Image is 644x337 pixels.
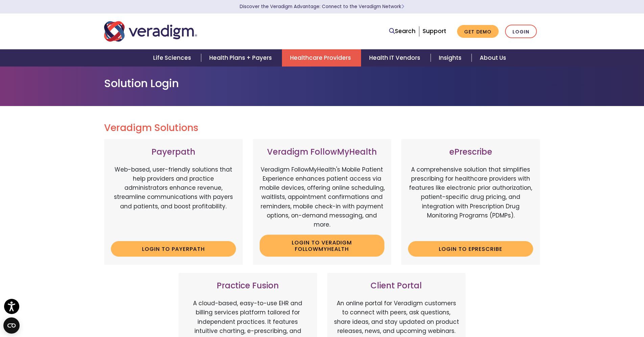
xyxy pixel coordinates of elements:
a: Healthcare Providers [282,49,361,67]
a: Insights [431,49,472,67]
span: Learn More [401,3,404,10]
a: Login to Veradigm FollowMyHealth [260,235,385,257]
a: Get Demo [457,25,499,38]
h2: Veradigm Solutions [104,122,540,134]
a: Login to Payerpath [111,241,236,257]
h3: Payerpath [111,147,236,157]
a: Health IT Vendors [361,49,430,67]
a: Health Plans + Payers [201,49,282,67]
a: Search [389,27,415,36]
a: Support [423,27,446,35]
p: A comprehensive solution that simplifies prescribing for healthcare providers with features like ... [408,165,533,236]
button: Open CMP widget [3,317,20,334]
a: Login to ePrescribe [408,241,533,257]
a: Discover the Veradigm Advantage: Connect to the Veradigm NetworkLearn More [240,3,404,10]
a: Life Sciences [145,49,201,67]
p: Veradigm FollowMyHealth's Mobile Patient Experience enhances patient access via mobile devices, o... [260,165,385,229]
h3: Veradigm FollowMyHealth [260,147,385,157]
h1: Solution Login [104,77,540,90]
iframe: Drift Chat Widget [514,288,636,329]
h3: Practice Fusion [185,281,310,291]
img: Veradigm logo [104,20,197,43]
a: Login [505,25,537,38]
p: Web-based, user-friendly solutions that help providers and practice administrators enhance revenu... [111,165,236,236]
h3: ePrescribe [408,147,533,157]
h3: Client Portal [334,281,459,291]
a: About Us [472,49,514,67]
